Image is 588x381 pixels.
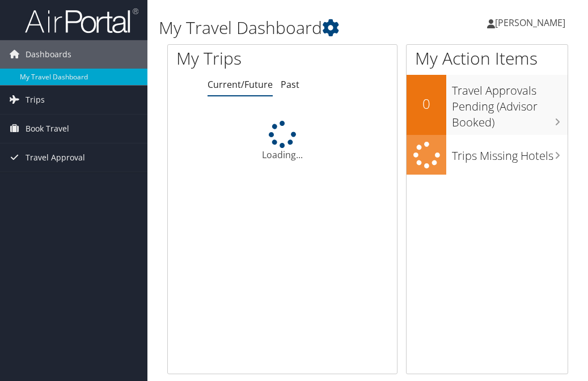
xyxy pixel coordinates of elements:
[407,75,568,134] a: 0Travel Approvals Pending (Advisor Booked)
[407,94,446,113] h2: 0
[26,115,69,143] span: Book Travel
[407,135,568,175] a: Trips Missing Hotels
[452,142,568,164] h3: Trips Missing Hotels
[487,6,577,40] a: [PERSON_NAME]
[26,86,45,114] span: Trips
[159,16,437,40] h1: My Travel Dashboard
[25,7,138,34] img: airportal-logo.png
[495,16,565,29] span: [PERSON_NAME]
[26,143,85,172] span: Travel Approval
[208,78,273,91] a: Current/Future
[168,121,397,162] div: Loading...
[176,46,293,70] h1: My Trips
[452,77,568,130] h3: Travel Approvals Pending (Advisor Booked)
[281,78,299,91] a: Past
[407,46,568,70] h1: My Action Items
[26,40,71,69] span: Dashboards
